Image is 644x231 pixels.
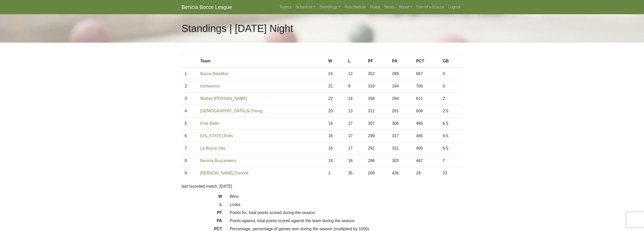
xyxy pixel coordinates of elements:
[200,72,228,76] a: Bocce Banditos
[389,67,413,80] td: 289
[440,67,462,80] td: 0
[413,105,440,117] td: 606
[365,67,389,80] td: 352
[200,134,233,138] a: [US_STATE] Rolls
[277,2,293,12] a: Teams
[226,218,466,224] dd: Points against, total points scored against the team during the season.
[178,210,226,218] dt: PF
[182,22,293,34] h1: Standings | [DATE] Night
[325,67,345,80] td: 24
[182,93,197,105] td: 3
[413,55,440,68] th: PCT
[389,155,413,167] td: 303
[325,55,345,68] th: W
[440,80,462,93] td: 0
[182,117,197,130] td: 5
[368,2,382,12] a: Rules
[365,80,389,93] td: 318
[345,167,365,180] td: 35
[389,80,413,93] td: 194
[382,2,397,12] a: News
[365,167,389,180] td: 209
[365,155,389,167] td: 286
[345,67,365,80] td: 12
[389,105,413,117] td: 281
[182,167,197,180] td: 9
[413,117,440,130] td: 485
[182,130,197,142] td: 6
[200,96,247,101] a: Mother [PERSON_NAME]
[200,121,219,126] a: Free Ballin
[365,142,389,155] td: 291
[178,202,226,210] dt: L
[365,55,389,68] th: PF
[182,155,197,167] td: 8
[440,117,462,130] td: 6.5
[342,2,368,12] a: Reschedule
[182,80,197,93] td: 2
[446,2,463,12] a: Logout
[345,55,365,68] th: L
[325,167,345,180] td: 1
[413,167,440,180] td: 28
[440,155,462,167] td: 7
[325,142,345,155] td: 16
[182,67,197,80] td: 1
[197,55,325,68] th: Team
[389,117,413,130] td: 306
[413,80,440,93] td: 700
[414,2,446,12] a: Son of a b'occe
[317,2,342,12] a: Standings
[345,117,365,130] td: 17
[389,142,413,155] td: 311
[293,2,317,12] a: Schedule
[182,142,197,155] td: 7
[226,202,466,208] dd: Loses
[178,193,226,202] dt: W
[345,142,365,155] td: 17
[345,105,365,117] td: 13
[389,130,413,142] td: 317
[413,67,440,80] td: 667
[325,155,345,167] td: 14
[182,183,463,189] p: last recorded match: [DATE]
[345,130,365,142] td: 17
[440,167,462,180] td: 23
[397,2,414,12] a: About
[200,109,262,113] a: [DEMOGRAPHIC_DATA] & Chong
[413,155,440,167] td: 467
[200,84,220,88] a: Inchworms
[325,130,345,142] td: 16
[413,130,440,142] td: 485
[365,93,389,105] td: 358
[226,193,466,200] dd: Wins
[325,117,345,130] td: 16
[178,218,226,226] dt: PA
[389,55,413,68] th: PA
[365,130,389,142] td: 299
[182,105,197,117] td: 4
[413,142,440,155] td: 485
[226,210,466,216] dd: Points for, total points scored during the season.
[182,2,232,12] a: Benicia Bocce League
[200,158,236,163] a: Benicia Buccaneers
[440,130,462,142] td: 6.5
[345,93,365,105] td: 14
[345,80,365,93] td: 9
[200,146,225,150] a: La Bocce Vita
[325,105,345,117] td: 20
[389,93,413,105] td: 294
[389,167,413,180] td: 436
[345,155,365,167] td: 16
[440,142,462,155] td: 6.5
[440,105,462,117] td: 2.5
[440,93,462,105] td: 2
[325,93,345,105] td: 22
[365,117,389,130] td: 307
[440,55,462,68] th: GB
[413,93,440,105] td: 611
[365,105,389,117] td: 311
[200,171,248,175] a: [PERSON_NAME] Cannoli
[325,80,345,93] td: 21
